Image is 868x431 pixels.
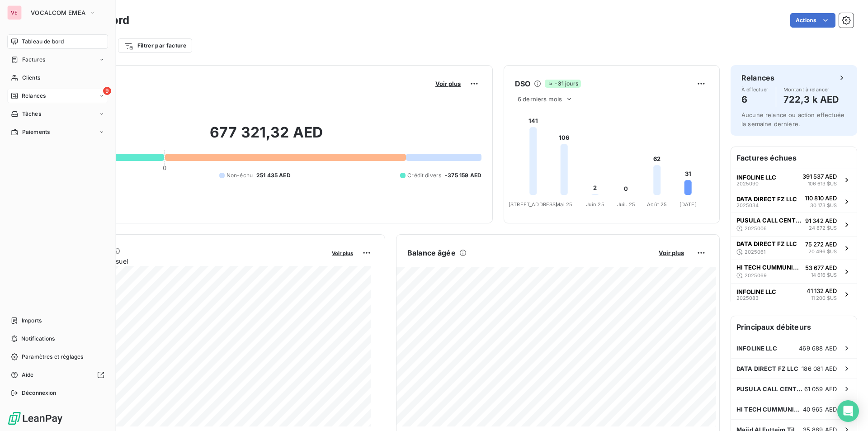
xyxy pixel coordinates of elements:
[736,295,759,301] span: 2025083
[810,202,837,209] span: 30 173 $US
[332,250,353,256] span: Voir plus
[7,5,22,20] div: VE
[811,294,837,302] span: 11 200 $US
[803,406,837,413] span: 40 965 AED
[586,201,604,208] tspan: Juin 25
[22,317,42,325] span: Imports
[837,400,859,422] div: Open Intercom Messenger
[21,335,55,343] span: Notifications
[736,288,776,295] span: INFOLINE LLC
[736,365,798,372] span: DATA DIRECT FZ LLC
[51,256,325,266] span: Chiffre d'affaires mensuel
[656,249,687,257] button: Voir plus
[807,287,837,294] span: 41 132 AED
[7,411,63,426] img: Logo LeanPay
[741,72,774,83] h6: Relances
[805,217,837,224] span: 91 342 AED
[22,38,64,46] span: Tableau de bord
[515,78,530,89] h6: DSO
[659,249,684,256] span: Voir plus
[741,87,769,92] span: À effectuer
[556,201,572,208] tspan: Mai 25
[808,180,837,188] span: 106 613 $US
[647,201,667,208] tspan: Août 25
[518,95,562,103] span: 6 derniers mois
[433,80,463,88] button: Voir plus
[22,92,46,100] span: Relances
[731,213,857,236] button: PUSULA CALL CENTER ILETISIM A.S202500691 342 AED24 872 $US
[51,123,481,151] h2: 677 321,32 AED
[736,217,802,224] span: PUSULA CALL CENTER ILETISIM A.S
[805,264,837,271] span: 53 677 AED
[745,226,767,231] span: 2025006
[808,248,837,256] span: 20 496 $US
[799,345,837,352] span: 469 688 AED
[741,92,769,107] h4: 6
[802,173,837,180] span: 391 537 AED
[617,201,635,208] tspan: Juil. 25
[736,181,759,186] span: 2025090
[745,249,765,255] span: 2025061
[731,191,857,213] button: DATA DIRECT FZ LLC2025034110 810 AED30 173 $US
[736,345,777,352] span: INFOLINE LLC
[731,316,857,338] h6: Principaux débiteurs
[805,241,837,248] span: 75 272 AED
[731,260,857,283] button: HI TECH CUMMUNICATION FZE202506953 677 AED14 616 $US
[22,353,83,361] span: Paramètres et réglages
[736,406,803,413] span: HI TECH CUMMUNICATION FZE
[731,236,857,260] button: DATA DIRECT FZ LLC202506175 272 AED20 496 $US
[256,171,291,180] span: 251 435 AED
[809,224,837,232] span: 24 872 $US
[811,271,837,279] span: 14 616 $US
[736,174,776,181] span: INFOLINE LLC
[741,111,844,128] span: Aucune relance ou action effectuée la semaine dernière.
[31,9,85,16] span: VOCALCOM EMEA
[736,264,802,271] span: HI TECH CUMMUNICATION FZE
[731,283,857,305] button: INFOLINE LLC202508341 132 AED11 200 $US
[22,110,41,118] span: Tâches
[22,371,34,379] span: Aide
[509,201,557,208] tspan: [STREET_ADDRESS]
[805,194,837,202] span: 110 810 AED
[329,249,356,257] button: Voir plus
[736,195,797,203] span: DATA DIRECT FZ LLC
[7,368,108,382] a: Aide
[736,240,797,247] span: DATA DIRECT FZ LLC
[802,365,837,372] span: 186 081 AED
[22,74,40,82] span: Clients
[118,38,192,53] button: Filtrer par facture
[163,164,166,171] span: 0
[745,273,767,278] span: 2025069
[445,171,481,180] span: -375 159 AED
[545,80,580,88] span: -31 jours
[679,201,697,208] tspan: [DATE]
[731,169,857,191] button: INFOLINE LLC2025090391 537 AED106 613 $US
[731,147,857,169] h6: Factures échues
[736,203,759,208] span: 2025034
[736,385,804,393] span: PUSULA CALL CENTER ILETISIM A.S
[407,247,456,258] h6: Balance âgée
[804,385,837,393] span: 61 059 AED
[790,13,835,28] button: Actions
[783,87,839,92] span: Montant à relancer
[226,171,253,180] span: Non-échu
[22,389,57,397] span: Déconnexion
[22,128,50,136] span: Paiements
[103,87,111,95] span: 9
[407,171,441,180] span: Crédit divers
[435,80,461,87] span: Voir plus
[22,56,45,64] span: Factures
[783,92,839,107] h4: 722,3 k AED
